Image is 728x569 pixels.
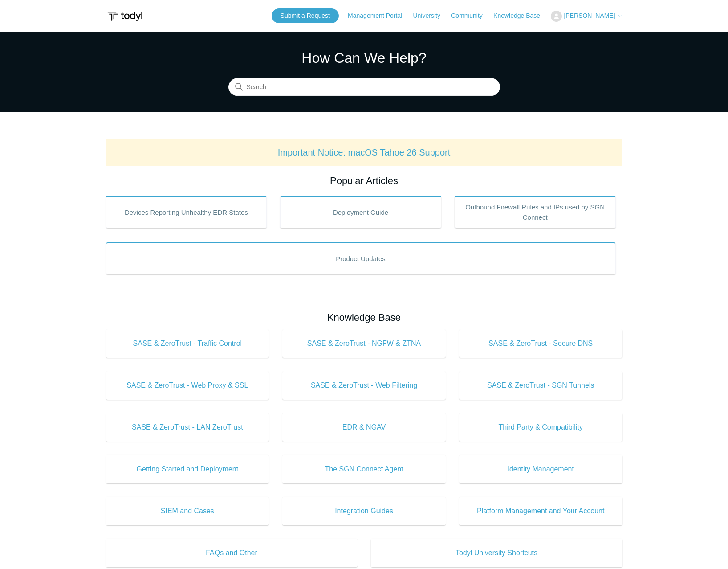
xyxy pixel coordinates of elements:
span: SASE & ZeroTrust - Web Proxy & SSL [119,380,256,391]
a: Knowledge Base [493,11,549,20]
a: SASE & ZeroTrust - NGFW & ZTNA [282,329,446,358]
img: Todyl Support Center Help Center home page [106,8,144,25]
a: Community [451,11,492,20]
a: SASE & ZeroTrust - Web Filtering [282,371,446,400]
a: SASE & ZeroTrust - Web Proxy & SSL [106,371,269,400]
span: Integration Guides [296,506,432,516]
a: EDR & NGAV [282,413,446,442]
span: SASE & ZeroTrust - LAN ZeroTrust [119,422,256,433]
span: EDR & NGAV [296,422,432,433]
input: Search [228,78,500,96]
span: SASE & ZeroTrust - NGFW & ZTNA [296,338,432,349]
span: [PERSON_NAME] [564,12,615,19]
a: SASE & ZeroTrust - Secure DNS [459,329,622,358]
a: Todyl University Shortcuts [371,539,622,567]
a: Getting Started and Deployment [106,455,269,483]
span: SASE & ZeroTrust - Secure DNS [472,338,609,349]
span: SASE & ZeroTrust - Web Filtering [296,380,432,391]
a: Deployment Guide [280,196,441,228]
span: SIEM and Cases [119,506,256,516]
a: Platform Management and Your Account [459,497,622,525]
a: SIEM and Cases [106,497,269,525]
a: SASE & ZeroTrust - Traffic Control [106,329,269,358]
span: SASE & ZeroTrust - Traffic Control [119,338,256,349]
span: Identity Management [472,464,609,475]
span: FAQs and Other [119,548,344,558]
span: Getting Started and Deployment [119,464,256,475]
a: SASE & ZeroTrust - SGN Tunnels [459,371,622,400]
a: The SGN Connect Agent [282,455,446,483]
a: Integration Guides [282,497,446,525]
h2: Knowledge Base [106,310,622,325]
h1: How Can We Help? [228,47,500,69]
a: FAQs and Other [106,539,358,567]
span: SASE & ZeroTrust - SGN Tunnels [472,380,609,391]
span: Platform Management and Your Account [472,506,609,516]
a: Third Party & Compatibility [459,413,622,442]
a: Submit a Request [272,8,339,23]
a: University [413,11,449,20]
a: Important Notice: macOS Tahoe 26 Support [278,147,451,157]
a: Management Portal [348,11,411,20]
a: SASE & ZeroTrust - LAN ZeroTrust [106,413,269,442]
span: Todyl University Shortcuts [384,548,609,558]
a: Identity Management [459,455,622,483]
span: The SGN Connect Agent [296,464,432,475]
a: Devices Reporting Unhealthy EDR States [106,196,267,228]
button: [PERSON_NAME] [551,11,622,22]
h2: Popular Articles [106,173,622,188]
a: Product Updates [106,242,616,274]
span: Third Party & Compatibility [472,422,609,433]
a: Outbound Firewall Rules and IPs used by SGN Connect [455,196,616,228]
